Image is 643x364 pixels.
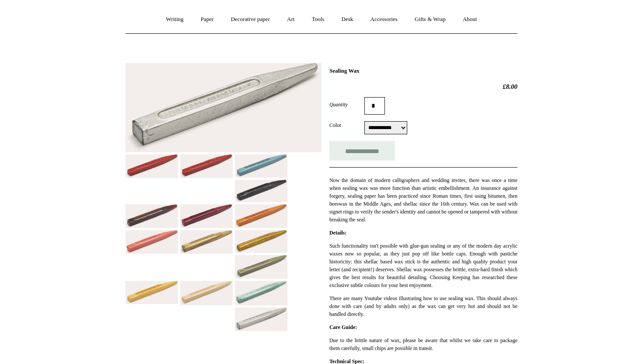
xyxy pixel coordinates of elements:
[363,8,405,31] a: Accessories
[329,176,517,224] p: Now the domain of modern calligraphers and wedding invites, there was once a time when sealing wa...
[235,230,287,253] img: Sealing Wax
[235,255,287,279] img: Sealing Wax
[126,63,321,152] img: Sealing Wax
[329,230,346,236] strong: Details:
[329,67,517,74] h1: Sealing Wax
[180,154,233,178] img: Sealing Wax
[329,294,517,318] p: There are many Youtube videos illustrating how to use sealing wax. This should always done with c...
[158,8,192,31] a: Writing
[407,8,454,31] a: Gifts & Wrap
[235,308,287,332] img: Sealing Wax
[329,101,364,108] label: Quantity
[455,8,485,31] a: About
[329,336,517,352] p: Due to the brittle nature of wax, please be aware that whilst we take care to package them carefu...
[126,204,178,228] img: Sealing Wax
[235,180,287,202] img: Sealing Wax
[223,8,278,31] a: Decorative paper
[126,281,178,304] img: Sealing Wax
[180,281,233,305] img: Sealing Wax
[279,8,302,31] a: Art
[193,8,222,31] a: Paper
[126,154,178,178] img: Sealing Wax
[304,8,332,31] a: Tools
[329,242,517,289] p: Such functionality isn't possible with glue-gun sealing or any of the modern day acrylic waxes no...
[180,204,233,228] img: Sealing Wax
[235,154,287,178] img: Sealing Wax
[235,204,287,228] img: Sealing Wax
[235,281,287,305] img: Sealing Wax
[329,121,364,129] label: Color
[126,230,178,253] img: Sealing Wax
[329,324,357,330] strong: Care Guide:
[180,230,233,253] img: Sealing Wax
[329,83,517,91] h2: £8.00
[334,8,361,31] a: Desk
